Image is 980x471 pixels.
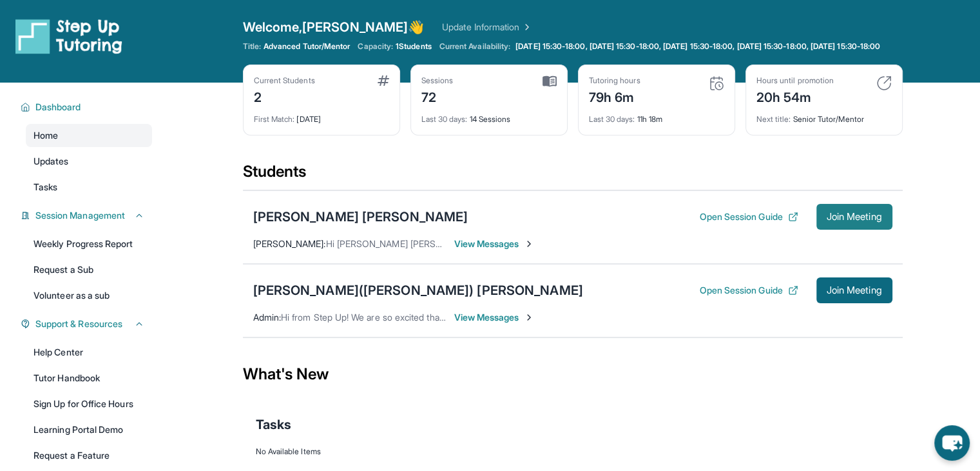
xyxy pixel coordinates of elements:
[876,75,892,91] img: card
[26,284,152,307] a: Volunteer as a sub
[256,446,890,457] div: No Available Items
[699,284,798,297] button: Open Session Guide
[26,175,152,199] a: Tasks
[254,106,389,125] div: [DATE]
[26,258,152,281] a: Request a Sub
[827,286,882,294] span: Join Meeting
[421,86,454,106] div: 72
[243,41,261,52] span: Title:
[816,204,892,230] button: Join Meeting
[26,150,152,173] a: Updates
[30,317,144,330] button: Support & Resources
[253,238,326,249] span: [PERSON_NAME] :
[589,106,724,125] div: 11h 18m
[421,75,454,86] div: Sessions
[30,101,144,114] button: Dashboard
[15,18,122,54] img: logo
[34,181,57,194] span: Tasks
[34,155,69,168] span: Updates
[358,41,393,52] span: Capacity:
[396,41,432,52] span: 1 Students
[709,75,724,91] img: card
[264,41,350,52] span: Advanced Tutor/Mentor
[513,41,883,52] a: [DATE] 15:30-18:00, [DATE] 15:30-18:00, [DATE] 15:30-18:00, [DATE] 15:30-18:00, [DATE] 15:30-18:00
[699,210,798,223] button: Open Session Guide
[589,114,635,124] span: Last 30 days :
[378,75,389,86] img: card
[756,86,834,106] div: 20h 54m
[243,18,425,36] span: Welcome, [PERSON_NAME] 👋
[589,75,640,86] div: Tutoring hours
[756,114,791,124] span: Next title :
[515,41,880,52] span: [DATE] 15:30-18:00, [DATE] 15:30-18:00, [DATE] 15:30-18:00, [DATE] 15:30-18:00, [DATE] 15:30-18:00
[35,209,125,222] span: Session Management
[454,311,535,324] span: View Messages
[254,86,315,106] div: 2
[26,124,152,147] a: Home
[421,106,557,125] div: 14 Sessions
[827,213,882,221] span: Join Meeting
[26,418,152,441] a: Learning Portal Demo
[589,86,640,106] div: 79h 6m
[253,281,583,299] div: [PERSON_NAME]([PERSON_NAME]) [PERSON_NAME]
[253,208,468,226] div: [PERSON_NAME] [PERSON_NAME]
[254,75,315,86] div: Current Students
[519,21,532,34] img: Chevron Right
[253,312,281,323] span: Admin :
[34,129,58,142] span: Home
[254,114,295,124] span: First Match :
[256,416,291,434] span: Tasks
[934,425,970,461] button: chat-button
[439,41,510,52] span: Current Availability:
[326,238,524,249] span: Hi [PERSON_NAME] [PERSON_NAME] dormida "
[524,312,534,323] img: Chevron-Right
[756,106,892,125] div: Senior Tutor/Mentor
[524,239,534,249] img: Chevron-Right
[26,366,152,390] a: Tutor Handbook
[243,161,903,190] div: Students
[30,209,144,222] button: Session Management
[421,114,468,124] span: Last 30 days :
[442,21,532,34] a: Update Information
[816,277,892,303] button: Join Meeting
[26,341,152,364] a: Help Center
[26,444,152,467] a: Request a Feature
[26,392,152,416] a: Sign Up for Office Hours
[243,346,903,403] div: What's New
[756,75,834,86] div: Hours until promotion
[543,75,557,87] img: card
[35,101,81,114] span: Dashboard
[454,237,535,250] span: View Messages
[26,232,152,256] a: Weekly Progress Report
[35,317,122,330] span: Support & Resources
